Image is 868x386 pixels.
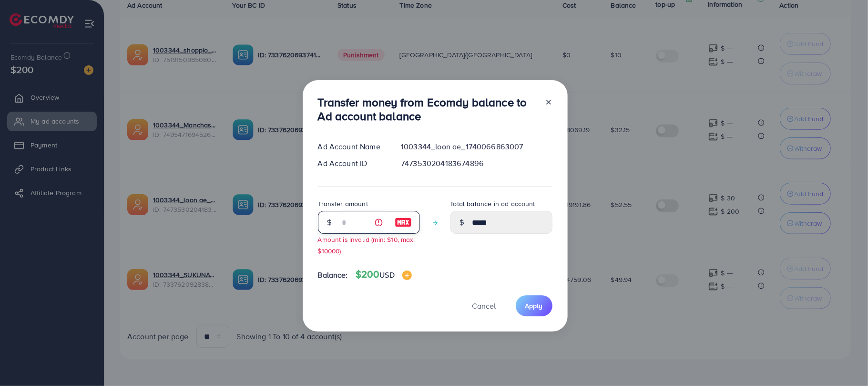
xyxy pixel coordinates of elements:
[310,141,394,152] div: Ad Account Name
[525,301,543,311] span: Apply
[827,343,861,379] iframe: Chat
[379,270,394,280] span: USD
[460,295,508,316] button: Cancel
[393,158,560,169] div: 7473530204183674896
[393,141,560,152] div: 1003344_loon ae_1740066863007
[395,217,412,228] img: image
[450,199,535,209] label: Total balance in ad account
[356,269,412,281] h4: $200
[516,295,552,316] button: Apply
[472,301,496,311] span: Cancel
[318,95,537,123] h3: Transfer money from Ecomdy balance to Ad account balance
[310,158,394,169] div: Ad Account ID
[318,270,348,281] span: Balance:
[318,235,415,255] small: Amount is invalid (min: $10, max: $10000)
[318,199,368,209] label: Transfer amount
[402,271,412,280] img: image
